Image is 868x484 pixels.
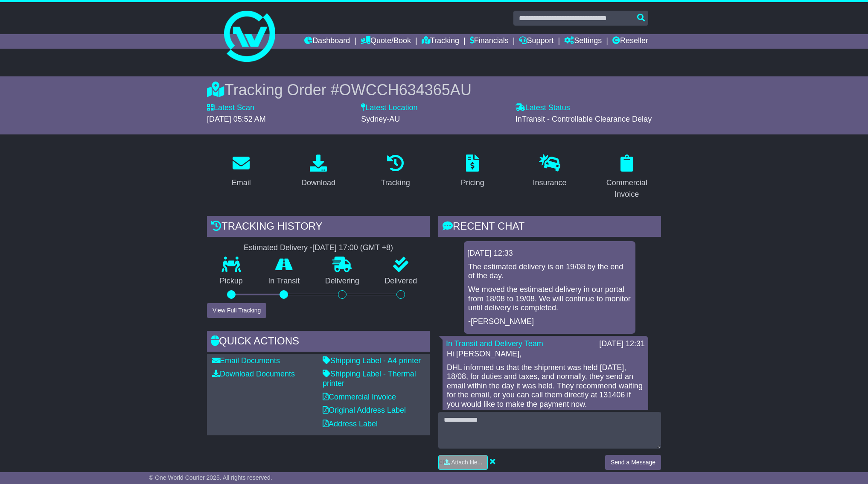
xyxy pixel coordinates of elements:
[212,370,295,378] a: Download Documents
[301,177,335,189] div: Download
[447,350,644,359] p: Hi [PERSON_NAME],
[312,277,372,286] p: Delivering
[323,406,406,414] a: Original Address Label
[422,34,459,49] a: Tracking
[519,34,553,49] a: Support
[447,363,644,409] p: DHL informed us that the shipment was held [DATE], 18/08, for duties and taxes, and normally, the...
[339,81,472,99] span: OWCCH634365AU
[372,277,430,286] p: Delivered
[467,249,632,258] div: [DATE] 12:33
[323,393,396,401] a: Commercial Invoice
[612,34,648,49] a: Reseller
[304,34,350,49] a: Dashboard
[149,474,272,481] span: © One World Courier 2025. All rights reserved.
[592,152,661,203] a: Commercial Invoice
[207,216,430,239] div: Tracking history
[207,331,430,354] div: Quick Actions
[470,34,509,49] a: Financials
[207,115,266,123] span: [DATE] 05:52 AM
[376,152,416,192] a: Tracking
[468,317,631,327] p: -[PERSON_NAME]
[446,339,543,348] a: In Transit and Delivery Team
[207,81,661,99] div: Tracking Order #
[212,356,280,365] a: Email Documents
[533,177,566,189] div: Insurance
[207,243,430,253] div: Estimated Delivery -
[207,277,256,286] p: Pickup
[599,339,645,349] div: [DATE] 12:31
[605,455,661,470] button: Send a Message
[207,303,266,318] button: View Full Tracking
[468,262,631,281] p: The estimated delivery is on 19/08 by the end of the day.
[564,34,602,49] a: Settings
[468,285,631,313] p: We moved the estimated delivery in our portal from 18/08 to 19/08. We will continue to monitor un...
[323,420,378,428] a: Address Label
[296,152,341,192] a: Download
[516,115,652,123] span: InTransit - Controllable Clearance Delay
[598,177,655,200] div: Commercial Invoice
[361,115,400,123] span: Sydney-AU
[438,216,661,239] div: RECENT CHAT
[323,370,416,388] a: Shipping Label - Thermal printer
[323,356,421,365] a: Shipping Label - A4 printer
[226,152,256,192] a: Email
[516,103,570,113] label: Latest Status
[381,177,410,189] div: Tracking
[312,243,393,253] div: [DATE] 17:00 (GMT +8)
[207,103,254,113] label: Latest Scan
[256,277,313,286] p: In Transit
[461,177,484,189] div: Pricing
[527,152,572,192] a: Insurance
[361,103,417,113] label: Latest Location
[361,34,411,49] a: Quote/Book
[232,177,251,189] div: Email
[455,152,490,192] a: Pricing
